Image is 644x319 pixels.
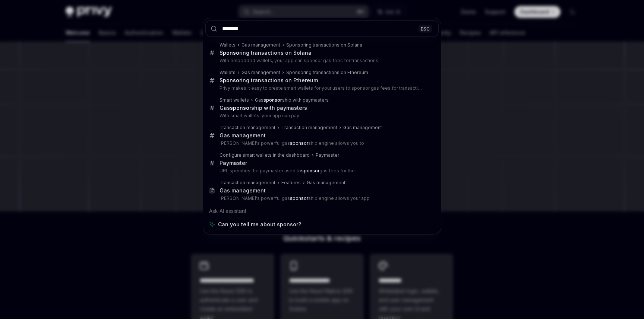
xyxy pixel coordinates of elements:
[241,42,280,48] div: Gas management
[220,50,241,56] b: Sponsor
[205,204,439,218] div: Ask AI assistant
[343,125,382,131] div: Gas management
[220,58,423,64] p: With embedded wallets, your app can sponsor gas fees for transactions
[220,180,275,186] div: Transaction management
[220,187,266,194] div: Gas management
[220,85,423,91] p: Privy makes it easy to create smart wallets for your users to sponsor gas fees for transactions
[220,125,275,131] div: Transaction management
[220,195,423,201] p: [PERSON_NAME]'s powerful gas ship engine allows your app
[419,25,432,32] div: ESC
[290,195,308,201] b: sponsor
[220,77,318,84] div: ing transactions on Ethereum
[286,70,368,76] div: Sponsoring transactions on Ethereum
[220,132,266,139] div: Gas management
[263,97,282,103] b: sponsor
[220,113,423,119] p: With smart wallets, your app can pay
[255,97,329,103] div: Gas ship with paymasters
[281,180,301,186] div: Features
[220,70,236,76] div: Wallets
[220,97,249,103] div: Smart wallets
[220,77,241,83] b: Sponsor
[316,152,339,158] div: Paymaster
[220,168,423,174] p: URL specifies the paymaster used to gas fees for the
[241,70,280,76] div: Gas management
[220,105,307,111] div: Gas ship with paymasters
[307,180,345,186] div: Gas management
[220,160,247,166] div: Paymaster
[220,152,310,158] div: Configure smart wallets in the dashboard
[218,221,301,228] span: Can you tell me about sponsor?
[230,105,251,111] b: sponsor
[220,140,423,146] p: [PERSON_NAME]'s powerful gas ship engine allows you to
[220,42,236,48] div: Wallets
[290,140,308,146] b: sponsor
[220,50,312,56] div: ing transactions on Solana
[281,125,337,131] div: Transaction management
[301,168,319,173] b: sponsor
[286,42,362,48] div: Sponsoring transactions on Solana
